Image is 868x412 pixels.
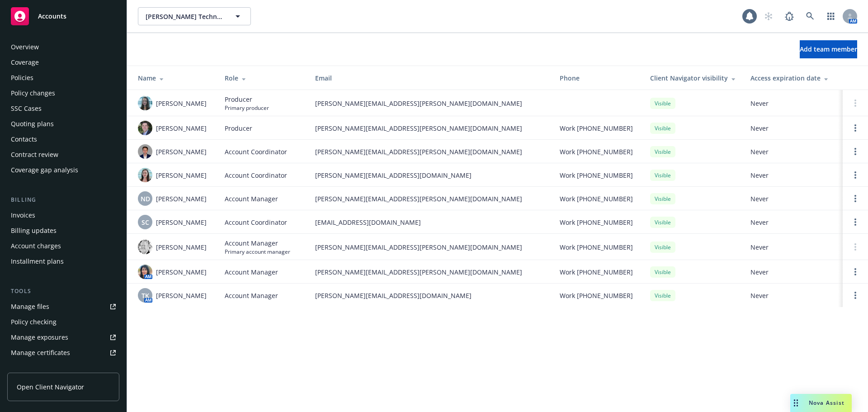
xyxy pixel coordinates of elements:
[315,123,545,133] span: [PERSON_NAME][EMAIL_ADDRESS][PERSON_NAME][DOMAIN_NAME]
[750,170,835,180] span: Never
[7,208,119,223] a: Invoices
[750,267,835,277] span: Never
[650,242,675,253] div: Visible
[800,40,857,58] button: Add team member
[225,194,278,204] span: Account Manager
[11,163,78,177] div: Coverage gap analysis
[560,147,633,156] span: Work [PHONE_NUMBER]
[138,7,251,25] button: [PERSON_NAME] Technologies Inc.
[7,101,119,116] a: SSC Cases
[156,170,207,180] span: [PERSON_NAME]
[7,55,119,70] a: Coverage
[315,218,545,227] span: [EMAIL_ADDRESS][DOMAIN_NAME]
[809,399,844,407] span: Nova Assist
[156,123,207,133] span: [PERSON_NAME]
[225,291,278,300] span: Account Manager
[11,239,61,253] div: Account charges
[560,194,633,204] span: Work [PHONE_NUMBER]
[7,117,119,131] a: Quoting plans
[650,98,675,109] div: Visible
[142,218,149,227] span: SC
[7,315,119,329] a: Policy checking
[850,146,861,157] a: Open options
[156,218,207,227] span: [PERSON_NAME]
[225,248,290,256] span: Primary account manager
[7,330,119,345] a: Manage exposures
[11,86,55,100] div: Policy changes
[850,170,861,180] a: Open options
[11,346,70,360] div: Manage certificates
[850,193,861,204] a: Open options
[560,242,633,252] span: Work [PHONE_NUMBER]
[650,217,675,228] div: Visible
[7,86,119,100] a: Policy changes
[11,208,35,223] div: Invoices
[7,71,119,85] a: Policies
[11,117,54,131] div: Quoting plans
[750,99,835,108] span: Never
[750,218,835,227] span: Never
[790,394,802,412] div: Drag to move
[750,291,835,300] span: Never
[560,170,633,180] span: Work [PHONE_NUMBER]
[560,73,636,83] div: Phone
[7,163,119,177] a: Coverage gap analysis
[7,132,119,147] a: Contacts
[650,123,675,134] div: Visible
[560,267,633,277] span: Work [PHONE_NUMBER]
[7,147,119,162] a: Contract review
[315,291,545,300] span: [PERSON_NAME][EMAIL_ADDRESS][DOMAIN_NAME]
[850,217,861,227] a: Open options
[225,218,287,227] span: Account Coordinator
[138,121,152,135] img: photo
[11,361,57,375] div: Manage claims
[225,238,290,248] span: Account Manager
[780,7,798,25] a: Report a Bug
[156,99,207,108] span: [PERSON_NAME]
[315,170,545,180] span: [PERSON_NAME][EMAIL_ADDRESS][DOMAIN_NAME]
[800,45,857,53] span: Add team member
[146,12,224,21] span: [PERSON_NAME] Technologies Inc.
[650,193,675,204] div: Visible
[7,223,119,238] a: Billing updates
[750,123,835,133] span: Never
[11,254,64,269] div: Installment plans
[156,242,207,252] span: [PERSON_NAME]
[11,147,58,162] div: Contract review
[11,101,42,116] div: SSC Cases
[138,96,152,110] img: photo
[850,266,861,277] a: Open options
[790,394,852,412] button: Nova Assist
[225,123,252,133] span: Producer
[225,73,301,83] div: Role
[225,267,278,277] span: Account Manager
[759,7,778,25] a: Start snowing
[38,13,66,20] span: Accounts
[315,267,545,277] span: [PERSON_NAME][EMAIL_ADDRESS][PERSON_NAME][DOMAIN_NAME]
[560,291,633,300] span: Work [PHONE_NUMBER]
[650,266,675,278] div: Visible
[315,242,545,252] span: [PERSON_NAME][EMAIL_ADDRESS][PERSON_NAME][DOMAIN_NAME]
[11,132,37,147] div: Contacts
[11,55,39,70] div: Coverage
[750,194,835,204] span: Never
[11,315,57,329] div: Policy checking
[11,40,39,54] div: Overview
[225,95,269,104] span: Producer
[7,287,119,296] div: Tools
[315,194,545,204] span: [PERSON_NAME][EMAIL_ADDRESS][PERSON_NAME][DOMAIN_NAME]
[801,7,819,25] a: Search
[11,330,68,345] div: Manage exposures
[315,73,545,83] div: Email
[225,147,287,156] span: Account Coordinator
[138,168,152,182] img: photo
[138,265,152,279] img: photo
[650,73,736,83] div: Client Navigator visibility
[650,170,675,181] div: Visible
[750,73,835,83] div: Access expiration date
[7,361,119,375] a: Manage claims
[560,123,633,133] span: Work [PHONE_NUMBER]
[138,144,152,159] img: photo
[11,299,49,314] div: Manage files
